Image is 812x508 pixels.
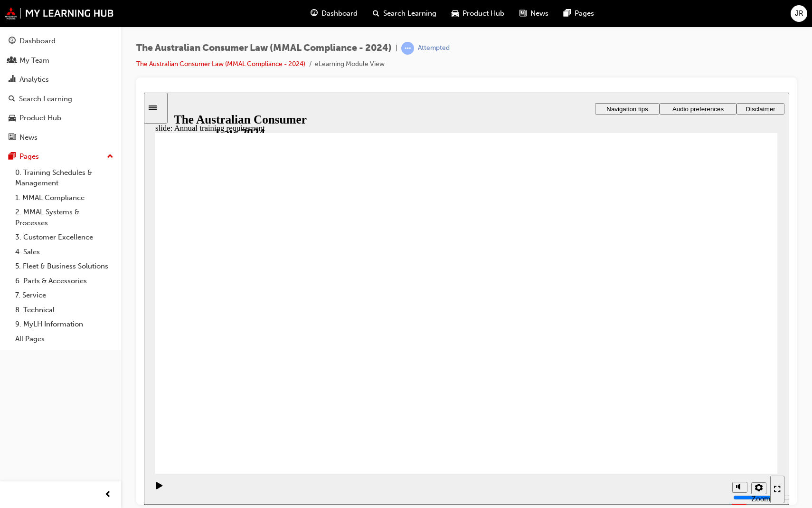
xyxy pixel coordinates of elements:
span: prev-icon [104,489,112,501]
span: news-icon [519,8,527,19]
span: car-icon [452,8,459,19]
button: Pages [4,148,117,165]
input: volume [589,401,651,409]
a: 9. MyLH Information [11,317,117,332]
div: Attempted [418,44,450,53]
button: JR [791,5,807,22]
div: Search Learning [19,94,72,105]
a: Search Learning [4,90,117,108]
a: car-iconProduct Hub [444,4,512,23]
span: JR [795,8,803,19]
span: learningRecordVerb_ATTEMPT-icon [401,42,414,55]
span: The Australian Consumer Law (MMAL Compliance - 2024) [136,43,392,54]
span: Product Hub [463,8,504,19]
a: pages-iconPages [556,4,602,23]
a: 6. Parts & Accessories [11,274,117,288]
span: up-icon [107,151,113,163]
span: guage-icon [9,37,16,46]
button: Audio preferences [516,10,593,22]
a: 2. MMAL Systems & Processes [11,205,117,230]
div: Analytics [19,74,49,85]
span: Search Learning [383,8,436,19]
a: search-iconSearch Learning [365,4,444,23]
button: Settings [607,390,623,402]
a: My Team [4,52,117,69]
a: News [4,129,117,146]
span: Audio preferences [529,13,580,20]
span: Dashboard [321,8,358,19]
a: 4. Sales [11,245,117,259]
a: Analytics [4,71,117,88]
span: | [396,43,397,54]
span: car-icon [9,114,16,123]
button: DashboardMy TeamAnalyticsSearch LearningProduct HubNews [4,30,117,148]
span: Pages [575,8,594,19]
img: mmal [5,7,114,19]
a: The Australian Consumer Law (MMAL Compliance - 2024) [136,60,305,68]
span: search-icon [9,95,15,104]
a: All Pages [11,332,117,346]
span: Navigation tips [463,13,504,20]
nav: slide navigation [626,381,641,412]
a: Dashboard [4,32,117,50]
a: guage-iconDashboard [303,4,365,23]
span: chart-icon [9,76,16,84]
div: misc controls [584,381,622,412]
label: Zoom to fit [607,402,626,430]
li: eLearning Module View [315,59,385,70]
span: news-icon [9,134,16,142]
span: pages-icon [9,153,16,161]
a: Product Hub [4,109,117,127]
button: Navigation tips [451,10,516,22]
div: News [19,132,38,143]
button: Disclaimer [593,10,641,22]
a: 7. Service [11,288,117,303]
div: My Team [19,55,49,66]
span: guage-icon [311,8,318,19]
a: news-iconNews [512,4,556,23]
button: Mute (Ctrl+Alt+M) [588,389,604,400]
div: playback controls [5,381,21,412]
span: Disclaimer [602,13,631,20]
div: Pages [19,151,39,162]
span: pages-icon [564,8,571,19]
button: Pause (Ctrl+Alt+P) [5,389,21,405]
button: Enter full-screen (Ctrl+Alt+F) [626,383,641,411]
span: News [530,8,548,19]
a: 5. Fleet & Business Solutions [11,259,117,274]
div: Dashboard [19,36,56,47]
a: 8. Technical [11,303,117,317]
a: 0. Training Schedules & Management [11,165,117,191]
span: people-icon [9,57,16,65]
a: 3. Customer Excellence [11,230,117,245]
div: Product Hub [19,113,61,124]
a: 1. MMAL Compliance [11,191,117,205]
span: search-icon [373,8,379,19]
